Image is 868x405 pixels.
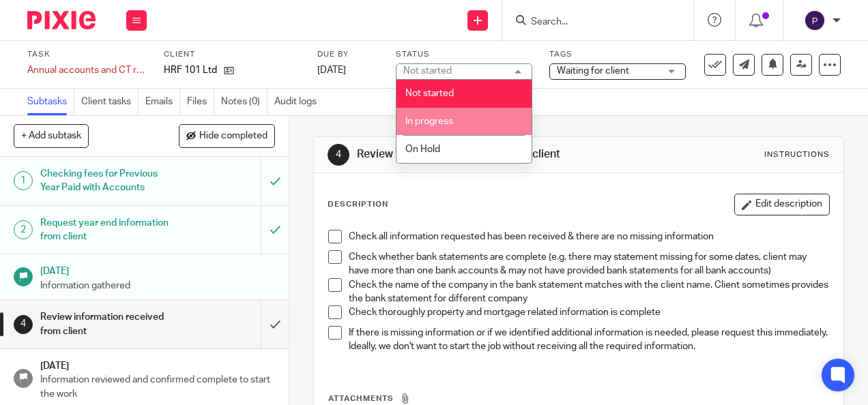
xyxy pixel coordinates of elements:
label: Tags [549,49,686,60]
button: Edit description [734,194,830,215]
img: svg%3E [804,10,826,31]
div: 2 [14,220,33,239]
span: Not started [405,89,454,98]
label: Task [27,49,147,60]
h1: [DATE] [40,261,275,278]
p: Information gathered [40,279,275,292]
p: HRF 101 Ltd [164,63,217,77]
h1: Review information received from client [357,147,608,162]
a: Subtasks [27,89,74,115]
span: [DATE] [317,65,346,75]
a: Client tasks [81,89,139,115]
div: 4 [328,144,349,166]
p: Description [328,199,388,210]
a: Audit logs [274,89,323,115]
label: Client [164,49,300,60]
h1: Request year end information from client [40,213,178,247]
p: Check whether bank statements are complete (e.g. there may statement missing for some dates, clie... [349,250,828,278]
button: Hide completed [179,124,275,147]
div: Annual accounts and CT return [27,63,147,77]
label: Status [396,49,532,60]
a: Notes (0) [221,89,267,115]
p: If there is missing information or if we identified additional information is needed, please requ... [349,326,828,354]
button: + Add subtask [14,124,89,147]
input: Search [530,16,652,29]
span: On Hold [405,145,440,154]
p: Check the name of the company in the bank statement matches with the client name. Client sometime... [349,278,828,306]
div: 4 [14,315,33,334]
a: Emails [145,89,180,115]
span: Waiting for client [557,66,629,76]
span: Attachments [328,395,394,402]
img: Pixie [27,11,96,29]
h1: Checking fees for Previous Year Paid with Accounts [40,164,178,198]
div: Instructions [764,149,830,160]
div: 1 [14,171,33,190]
span: In progress [405,117,453,126]
a: Files [187,89,214,115]
h1: Review information received from client [40,307,178,342]
p: Information reviewed and confirmed complete to start the work [40,373,275,401]
h1: [DATE] [40,356,275,373]
label: Due by [317,49,379,60]
p: Check thoroughly property and mortgage related information is complete [349,305,828,319]
span: Hide completed [199,131,267,142]
p: Check all information requested has been received & there are no missing information [349,230,828,243]
div: Not started [403,66,452,76]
